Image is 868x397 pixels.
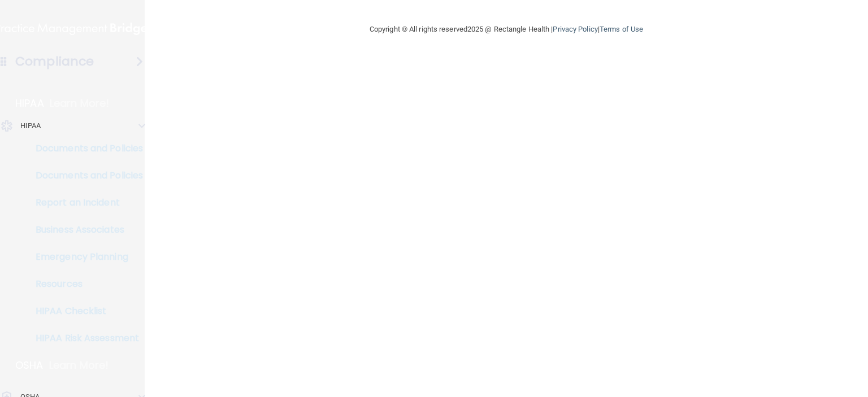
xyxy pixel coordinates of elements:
p: HIPAA Risk Assessment [7,333,162,344]
p: Documents and Policies [7,170,162,181]
p: OSHA [15,359,44,372]
a: Privacy Policy [553,25,597,33]
p: Business Associates [7,224,162,235]
p: Emergency Planning [7,251,162,263]
div: Copyright © All rights reserved 2025 @ Rectangle Health | | [300,11,713,47]
p: Documents and Policies [7,143,162,154]
p: HIPAA Checklist [7,306,162,317]
p: Learn More! [50,97,110,110]
p: Resources [7,278,162,290]
p: HIPAA [15,97,44,110]
p: Learn More! [49,359,109,372]
h4: Compliance [15,54,94,69]
p: HIPAA [20,119,41,133]
p: Report an Incident [7,197,162,208]
a: Terms of Use [600,25,643,33]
